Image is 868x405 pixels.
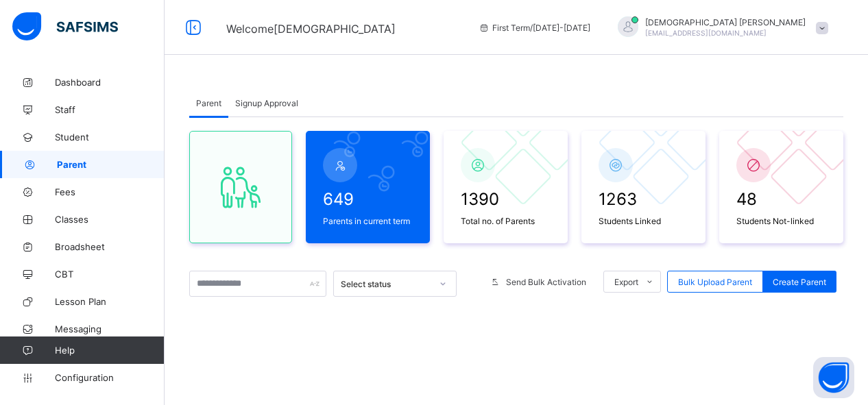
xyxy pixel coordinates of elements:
[813,357,854,398] button: Open asap
[323,189,413,209] span: 649
[55,296,165,307] span: Lesson Plan
[678,277,752,287] span: Bulk Upload Parent
[599,216,688,226] span: Students Linked
[461,189,551,209] span: 1390
[479,23,590,33] span: session/term information
[506,277,586,287] span: Send Bulk Activation
[645,17,806,27] span: [DEMOGRAPHIC_DATA] [PERSON_NAME]
[341,279,431,289] div: Select status
[614,277,638,287] span: Export
[196,98,221,108] span: Parent
[55,241,165,252] span: Broadsheet
[226,22,396,36] span: Welcome [DEMOGRAPHIC_DATA]
[57,159,165,170] span: Parent
[55,323,165,334] span: Messaging
[235,98,298,108] span: Signup Approval
[55,345,164,356] span: Help
[645,29,767,37] span: [EMAIL_ADDRESS][DOMAIN_NAME]
[55,132,165,143] span: Student
[736,189,826,209] span: 48
[55,104,165,115] span: Staff
[55,186,165,197] span: Fees
[604,16,835,39] div: IsaiahPaul
[599,189,688,209] span: 1263
[461,216,551,226] span: Total no. of Parents
[55,372,164,383] span: Configuration
[736,216,826,226] span: Students Not-linked
[12,12,118,41] img: safsims
[323,216,413,226] span: Parents in current term
[55,77,165,88] span: Dashboard
[773,277,826,287] span: Create Parent
[55,214,165,225] span: Classes
[55,269,165,280] span: CBT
